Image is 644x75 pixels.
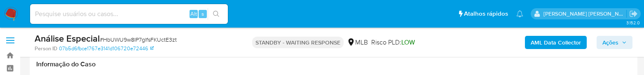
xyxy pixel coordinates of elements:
h1: Informação do Caso [36,60,631,68]
b: AML Data Collector [531,36,581,49]
span: # HbUWU9w8IP7glfsFKUctE3zt [100,35,177,44]
p: STANDBY - WAITING RESPONSE [252,37,344,48]
span: Atalhos rápidos [464,9,508,18]
b: Person ID [35,45,57,52]
span: s [201,10,204,18]
span: LOW [401,37,415,47]
span: Risco PLD: [371,38,415,47]
a: Notificações [516,10,523,17]
button: Ações [597,36,632,49]
b: Análise Especial [35,32,100,45]
span: Alt [190,10,197,18]
a: 07b5d6fbce1767e3141d106720e72446 [59,45,154,52]
button: AML Data Collector [525,36,587,49]
span: Ações [602,36,618,49]
div: MLB [347,38,368,47]
button: search-icon [208,8,225,20]
input: Pesquise usuários ou casos... [30,9,228,19]
a: Sair [629,9,638,18]
p: alessandra.barbosa@mercadopago.com [543,10,627,18]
